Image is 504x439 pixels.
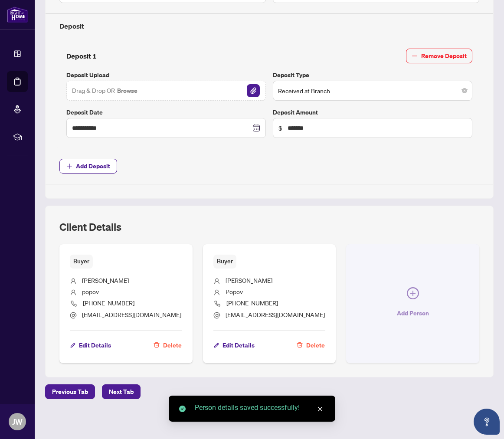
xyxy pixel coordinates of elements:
[213,255,236,268] span: Buyer
[223,338,255,352] span: Edit Details
[102,384,141,399] button: Next Tab
[406,49,472,63] button: Remove Deposit
[474,409,500,435] button: Open asap
[76,159,110,173] span: Add Deposit
[306,338,325,352] span: Delete
[66,51,97,61] h4: Deposit 1
[79,338,111,352] span: Edit Details
[153,338,182,353] button: Delete
[226,276,272,284] span: [PERSON_NAME]
[163,338,182,352] span: Delete
[66,108,266,117] label: Deposit Date
[195,403,325,413] div: Person details saved successfully!
[278,82,467,99] span: Received at Branch
[273,70,472,80] label: Deposit Type
[462,88,467,93] span: close-circle
[213,338,255,353] button: Edit Details
[52,385,88,399] span: Previous Tab
[7,7,28,23] img: logo
[82,288,99,295] span: popov
[407,287,419,299] span: plus-circle
[70,255,93,268] span: Buyer
[66,81,266,101] span: Drag & Drop OR BrowseFile Attachement
[59,21,479,31] h4: Deposit
[246,84,260,98] button: File Attachement
[315,404,325,414] a: Close
[59,220,121,234] h2: Client Details
[317,406,323,412] span: close
[12,416,23,428] span: JW
[70,338,111,353] button: Edit Details
[397,306,429,320] span: Add Person
[83,299,134,307] span: [PHONE_NUMBER]
[66,163,72,169] span: plus
[72,85,138,96] span: Drag & Drop OR
[412,53,418,59] span: minus
[45,384,95,399] button: Previous Tab
[296,338,325,353] button: Delete
[109,385,134,399] span: Next Tab
[226,299,278,307] span: [PHONE_NUMBER]
[273,108,472,117] label: Deposit Amount
[82,311,181,318] span: [EMAIL_ADDRESS][DOMAIN_NAME]
[421,49,467,63] span: Remove Deposit
[226,288,243,295] span: Popov
[66,70,266,80] label: Deposit Upload
[82,276,129,284] span: [PERSON_NAME]
[226,311,325,318] span: [EMAIL_ADDRESS][DOMAIN_NAME]
[116,85,138,96] button: Browse
[247,84,260,97] img: File Attachement
[179,406,186,412] span: check-circle
[278,123,282,133] span: $
[59,159,117,174] button: Add Deposit
[346,244,479,363] button: Add Person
